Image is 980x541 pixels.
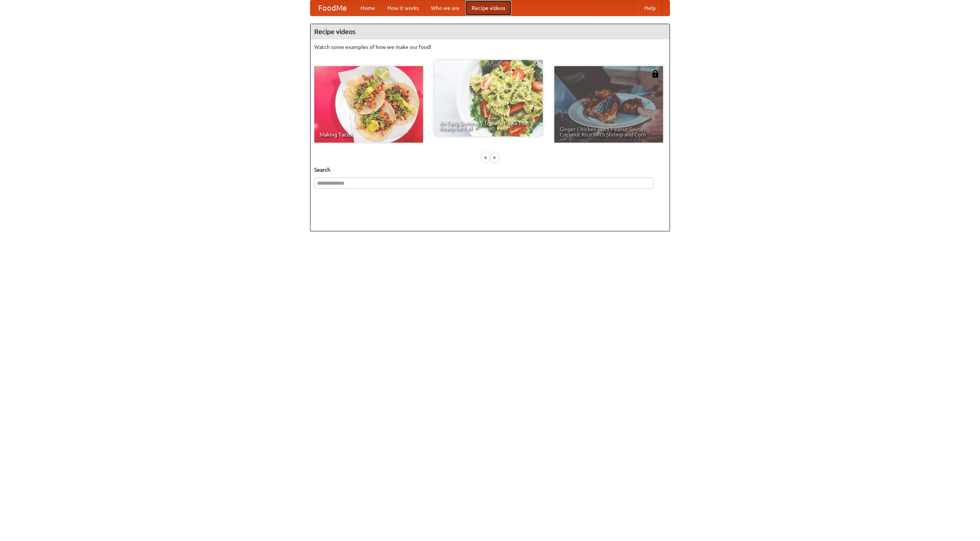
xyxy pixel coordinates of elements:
img: 483408.png [652,70,659,78]
a: FoodMe [310,0,354,16]
a: Help [638,0,662,16]
p: Watch some examples of how we make our food! [314,43,666,51]
div: « [482,153,489,162]
span: Making Tacos [320,132,418,137]
span: An Easy, Summery Tomato Pasta That's Ready for Fall [439,120,537,131]
a: An Easy, Summery Tomato Pasta That's Ready for Fall [434,60,543,136]
a: Who we are [425,0,465,16]
div: » [491,153,498,162]
a: Making Tacos [314,66,423,143]
h4: Recipe videos [310,24,670,39]
a: How it works [381,0,425,16]
a: Recipe videos [465,0,511,16]
h5: Search [314,166,666,174]
a: Home [354,0,381,16]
